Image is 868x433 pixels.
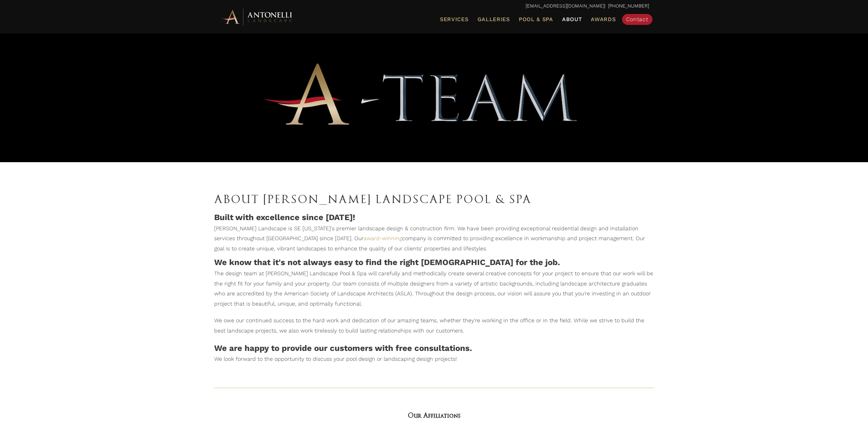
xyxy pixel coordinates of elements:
[588,15,618,24] a: Awards
[214,343,654,354] h4: We are happy to provide our customers with free consultations.
[214,223,654,257] p: [PERSON_NAME] Landscape is SE [US_STATE]'s premier landscape design & construction firm. We have ...
[626,16,648,22] span: Contact
[559,15,585,24] a: About
[622,14,652,25] a: Contact
[214,257,654,268] h4: We know that it's not always easy to find the right [DEMOGRAPHIC_DATA] for the job.
[408,411,460,419] span: Our Affiliations
[364,235,402,242] a: award-winning
[214,212,654,223] h4: Built with excellence since [DATE]!
[219,2,649,11] p: | [PHONE_NUMBER]
[477,16,510,22] span: Galleries
[214,268,654,312] p: The design team at [PERSON_NAME] Landscape Pool & Spa will carefully and methodically create seve...
[219,7,294,26] img: Antonelli Horizontal Logo
[519,16,553,22] span: Pool & Spa
[516,15,556,24] a: Pool & Spa
[475,15,513,24] a: Galleries
[214,315,654,339] p: We owe our continued success to the hard work and dedication of our amazing teams, whether they'r...
[440,17,469,22] span: Services
[437,15,471,24] a: Services
[214,189,654,208] h1: About [PERSON_NAME] Landscape Pool & Spa
[591,16,616,22] span: Awards
[562,17,582,22] span: About
[214,354,654,368] p: We look forward to the opportunity to discuss your pool design or landscaping design projects!
[526,3,604,9] a: [EMAIL_ADDRESS][DOMAIN_NAME]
